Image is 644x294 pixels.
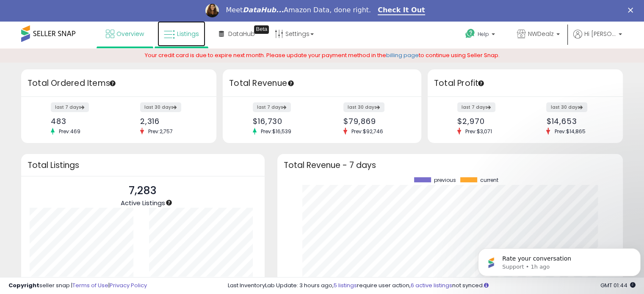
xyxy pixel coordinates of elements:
[205,4,219,17] img: Profile image for Georgie
[183,276,202,286] b: 4876
[213,21,261,47] a: DataHub
[511,21,566,49] a: NWDealz
[8,282,147,290] div: seller snap | |
[116,30,144,38] span: Overview
[434,177,456,183] span: previous
[465,28,475,39] i: Get Help
[480,177,498,183] span: current
[165,199,173,206] div: Tooltip anchor
[528,30,554,38] span: NWDealz
[110,281,147,289] a: Privacy Policy
[628,8,636,13] div: Close
[51,117,112,126] div: 483
[121,198,165,207] span: Active Listings
[228,30,255,38] span: DataHub
[268,21,320,47] a: Settings
[284,162,616,168] h3: Total Revenue - 7 days
[573,30,622,49] a: Hi [PERSON_NAME]
[226,6,371,14] div: Meet Amazon Data, done right.
[478,30,489,38] span: Help
[177,30,199,38] span: Listings
[343,102,384,112] label: last 30 days
[287,80,295,87] div: Tooltip anchor
[550,128,589,135] span: Prev: $14,865
[347,128,387,135] span: Prev: $92,746
[457,102,495,112] label: last 7 days
[109,80,116,87] div: Tooltip anchor
[229,77,415,89] h3: Total Revenue
[254,25,269,34] div: Tooltip anchor
[140,102,181,112] label: last 30 days
[584,30,616,38] span: Hi [PERSON_NAME]
[257,128,296,135] span: Prev: $16,539
[343,117,406,126] div: $79,869
[434,77,616,89] h3: Total Profit
[459,22,503,48] a: Help
[411,281,452,289] a: 6 active listings
[145,51,500,59] span: Your credit card is due to expire next month. Please update your payment method in the to continu...
[64,276,83,286] b: 6999
[334,281,357,289] a: 5 listings
[477,80,485,87] div: Tooltip anchor
[140,117,202,126] div: 2,316
[72,281,108,289] a: Terms of Use
[144,128,177,135] span: Prev: 2,757
[253,102,291,112] label: last 7 days
[28,77,210,89] h3: Total Ordered Items
[51,102,89,112] label: last 7 days
[546,102,587,112] label: last 30 days
[158,21,205,47] a: Listings
[28,162,258,168] h3: Total Listings
[546,117,608,126] div: $14,653
[8,281,39,289] strong: Copyright
[100,21,150,47] a: Overview
[457,117,519,126] div: $2,970
[55,128,85,135] span: Prev: 469
[121,183,165,199] p: 7,283
[243,6,284,14] i: DataHub...
[378,6,425,15] a: Check It Out
[386,51,419,59] a: billing page
[228,282,636,290] div: Last InventoryLab Update: 3 hours ago, require user action, not synced.
[461,128,496,135] span: Prev: $3,071
[475,231,644,290] iframe: Intercom notifications message
[253,117,316,126] div: $16,730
